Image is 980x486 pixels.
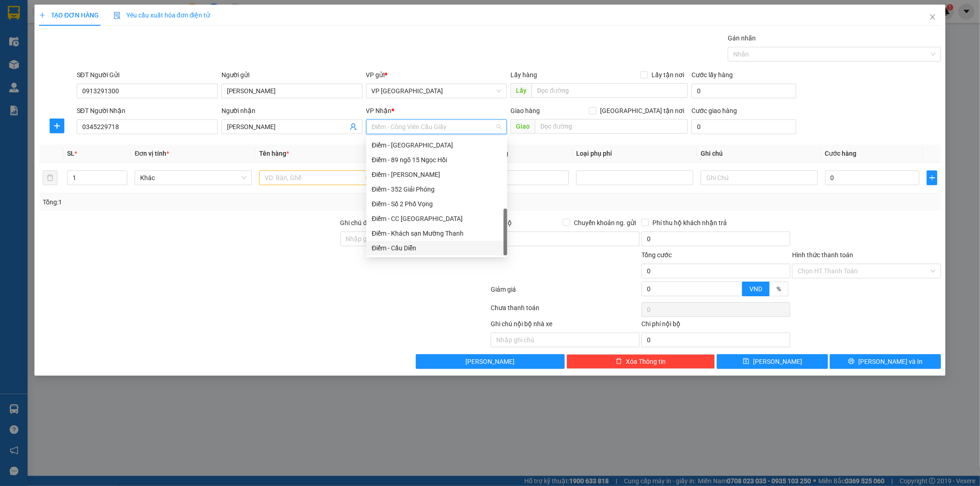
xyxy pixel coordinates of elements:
span: printer [848,358,855,365]
span: plus [50,122,64,130]
input: Cước lấy hàng [691,84,796,98]
label: Hình thức thanh toán [792,251,853,259]
span: Giao hàng [510,107,540,114]
div: Điểm - Thụy Xuân [366,138,507,153]
button: deleteXóa Thông tin [566,354,715,369]
div: VP gửi [366,70,507,80]
span: Tên hàng [259,150,289,157]
span: [GEOGRAPHIC_DATA] tận nơi [596,106,688,116]
div: Điểm - Cầu Diễn [372,243,502,253]
span: Tổng cước [641,251,672,259]
span: Khác [140,171,246,185]
span: Điểm - Công Viên Cầu Giấy [372,120,502,134]
label: Gán nhãn [728,34,756,42]
div: Tổng: 1 [43,197,378,207]
div: Điểm - CC [GEOGRAPHIC_DATA] [372,214,502,224]
div: Điểm - [PERSON_NAME] [372,170,502,180]
th: Ghi chú [697,145,821,163]
button: plus [927,170,937,185]
span: Chuyển khoản ng. gửi [570,218,640,228]
span: [PERSON_NAME] và In [858,356,923,367]
span: [PERSON_NAME] [753,356,802,367]
th: Loại phụ phí [572,145,697,163]
label: Ghi chú đơn hàng [340,219,391,226]
span: VP Nhận [366,107,392,114]
span: Đơn vị tính [135,150,169,157]
input: 0 [474,170,569,185]
div: Điểm - 352 Giải Phóng [366,182,507,197]
div: Điểm - CC Bắc Linh Đàm [366,211,507,226]
span: Lấy [510,83,532,98]
div: Giảm giá [490,284,641,300]
span: Phí thu hộ khách nhận trả [649,218,731,228]
span: plus [39,12,45,18]
div: Điểm - 352 Giải Phóng [372,184,502,194]
div: Điểm - Bùi Huy Bích [366,167,507,182]
button: plus [50,119,64,133]
div: Điểm - Cầu Diễn [366,241,507,255]
div: SĐT Người Gửi [77,70,218,80]
span: Xóa Thông tin [626,356,666,367]
span: user-add [350,123,357,130]
button: printer[PERSON_NAME] và In [830,354,941,369]
input: Nhập ghi chú [491,333,640,347]
div: SĐT Người Nhận [77,106,218,116]
div: Điểm - 89 ngõ 15 Ngọc Hồi [372,155,502,165]
label: Cước giao hàng [691,107,737,114]
span: save [743,358,749,365]
div: Người nhận [221,106,363,116]
span: Lấy tận nơi [648,70,688,80]
input: Cước giao hàng [691,119,796,134]
div: Chưa thanh toán [490,303,641,319]
label: Cước lấy hàng [691,71,733,79]
div: Điểm - Số 2 Phố Vọng [372,199,502,209]
img: icon [113,12,121,19]
span: plus [927,174,937,181]
div: Điểm - Khách sạn Mường Thanh [366,226,507,241]
button: delete [43,170,57,185]
div: Chi phí nội bộ [641,319,790,333]
input: Dọc đường [535,119,688,134]
div: Điểm - Số 2 Phố Vọng [366,197,507,211]
span: Lấy hàng [510,71,537,79]
span: % [776,285,781,293]
button: Close [920,5,946,30]
input: Ghi Chú [701,170,818,185]
div: Ghi chú nội bộ nhà xe [491,319,640,333]
span: [PERSON_NAME] [465,356,515,367]
span: TẠO ĐƠN HÀNG [39,11,99,19]
button: [PERSON_NAME] [416,354,565,369]
div: Điểm - [GEOGRAPHIC_DATA] [372,140,502,150]
span: VND [749,285,762,293]
div: Người gửi [221,70,363,80]
span: SL [67,150,74,157]
span: close [929,13,936,21]
input: Ghi chú đơn hàng [340,232,489,246]
div: Điểm - 89 ngõ 15 Ngọc Hồi [366,153,507,167]
button: save[PERSON_NAME] [717,354,828,369]
span: Cước hàng [825,150,857,157]
span: Giao [510,119,535,134]
input: Dọc đường [532,83,688,98]
span: VP Thái Bình [372,84,502,98]
span: Yêu cầu xuất hóa đơn điện tử [113,11,210,19]
span: delete [616,358,622,365]
div: Điểm - Khách sạn Mường Thanh [372,228,502,238]
input: VD: Bàn, Ghế [259,170,376,185]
